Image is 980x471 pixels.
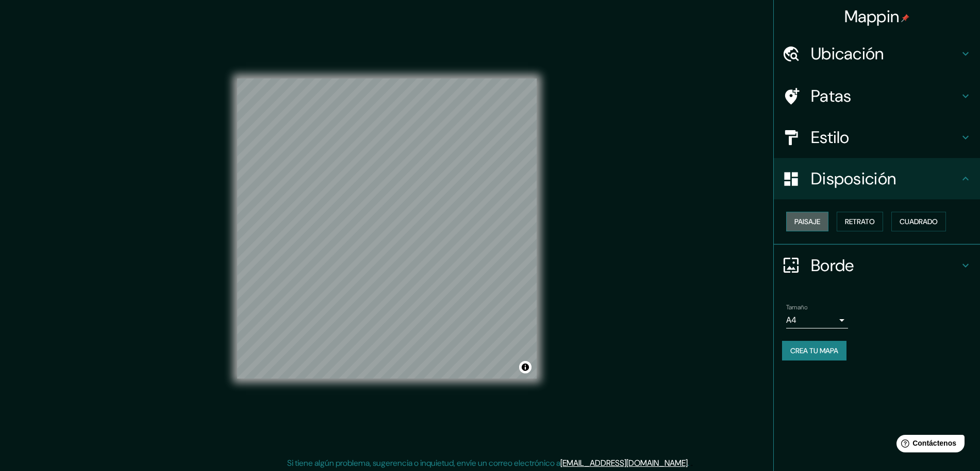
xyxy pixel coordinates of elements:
[811,168,896,190] font: Disposición
[560,458,688,468] a: [EMAIL_ADDRESS][DOMAIN_NAME]
[786,212,828,231] button: Paisaje
[786,303,807,311] font: Tamaño
[774,117,980,158] div: Estilo
[901,14,909,22] img: pin-icon.png
[811,127,850,148] font: Estilo
[891,212,946,231] button: Cuadrado
[691,457,693,468] font: .
[786,312,848,328] div: A4
[900,217,938,226] font: Cuadrado
[811,85,852,107] font: Patas
[287,458,560,468] font: Si tiene algún problema, sugerencia o inquietud, envíe un correo electrónico a
[786,315,796,325] font: A4
[774,33,980,74] div: Ubicación
[790,346,838,355] font: Crea tu mapa
[782,341,846,360] button: Crea tu mapa
[844,6,900,27] font: Mappin
[774,75,980,117] div: Patas
[774,245,980,286] div: Borde
[811,43,884,65] font: Ubicación
[774,158,980,199] div: Disposición
[688,458,689,468] font: .
[888,431,969,460] iframe: Lanzador de widgets de ayuda
[689,457,691,468] font: .
[845,217,875,226] font: Retrato
[837,212,883,231] button: Retrato
[237,78,537,379] canvas: Mapa
[519,361,531,373] button: Activar o desactivar atribución
[811,255,854,276] font: Borde
[794,217,820,226] font: Paisaje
